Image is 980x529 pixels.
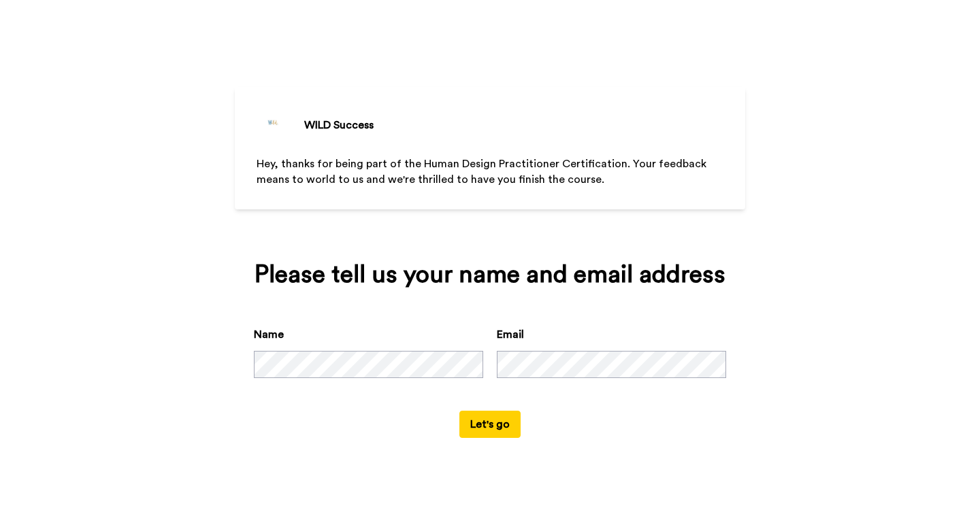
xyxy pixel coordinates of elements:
[497,326,524,343] label: Email
[304,117,374,133] div: WILD Success
[254,326,284,343] label: Name
[257,158,709,185] span: Hey, thanks for being part of the Human Design Practitioner Certification. Your feedback means to...
[254,261,726,288] div: Please tell us your name and email address
[459,411,521,438] button: Let's go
